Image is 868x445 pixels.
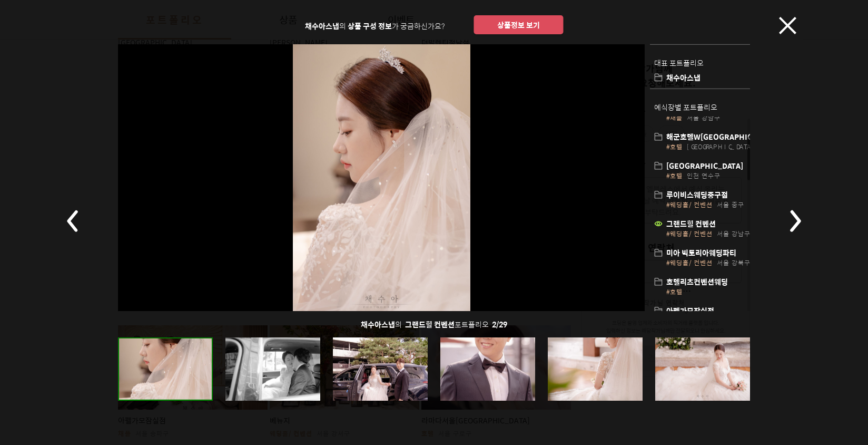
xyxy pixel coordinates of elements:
[666,189,766,200] h1: 루이비스웨딩중구점
[687,287,771,296] p: 경기 [GEOGRAPHIC_DATA]
[96,351,109,359] span: 대화
[361,318,395,330] span: 채수아스냅
[687,142,756,151] p: [GEOGRAPHIC_DATA]
[163,350,175,359] span: 설정
[717,200,744,209] p: 서울 중구
[666,258,713,267] p: #웨딩홀/컨벤션
[118,311,750,337] p: 의 포트폴리오
[3,334,70,361] a: 홈
[717,229,751,238] p: 서울 강남구
[666,276,766,287] h1: 호텔리츠컨벤션웨딩
[666,247,766,258] h1: 미아 빅토리아웨딩파티
[650,89,750,117] h1: 예식장별 포트폴리오
[687,113,721,122] p: 서울 강남구
[666,305,766,316] h1: 아펠가모잠실점
[305,20,339,32] strong: 채수아스냅
[33,350,40,359] span: 홈
[666,160,766,171] h1: [GEOGRAPHIC_DATA]
[666,171,683,180] p: #호텔
[650,45,750,72] h1: 대표 포트폴리오
[666,142,683,151] p: #호텔
[666,113,683,122] p: #채플
[474,15,564,34] button: 상품정보 보기
[666,218,766,229] h1: 그랜드힐 컨벤션
[70,334,136,361] a: 대화
[717,258,751,267] p: 서울 강북구
[687,171,721,180] p: 인천 연수구
[136,334,202,361] a: 설정
[666,287,683,296] p: #호텔
[666,229,713,238] p: #웨딩홀/컨벤션
[666,200,713,209] p: #웨딩홀/컨벤션
[666,72,762,83] h1: 채수아스냅
[405,318,455,330] span: 그랜드힐 컨벤션
[492,318,507,330] span: 2 / 29
[348,20,392,32] strong: 상품 구성 정보
[305,22,445,30] div: 의 가 궁금하신가요?
[666,131,766,142] h1: 해군호텔W[GEOGRAPHIC_DATA]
